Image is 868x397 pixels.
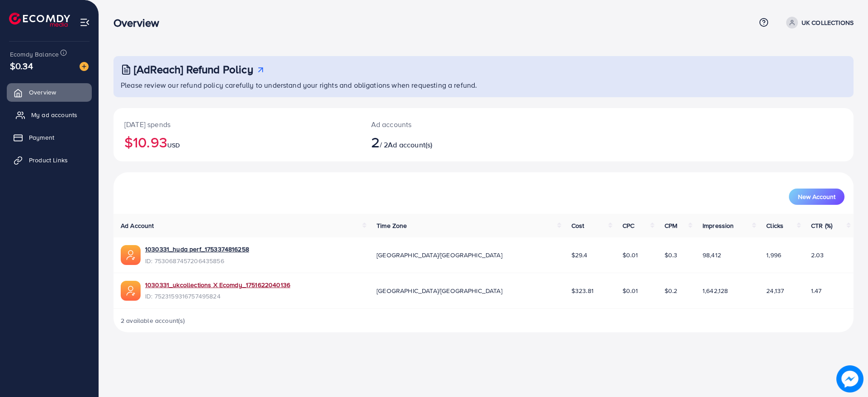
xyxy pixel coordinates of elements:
a: My ad accounts [7,106,92,124]
h3: Overview [113,16,166,29]
a: 1030331_huda perf_1753374816258 [145,245,249,254]
h2: $10.93 [124,133,349,151]
img: menu [80,17,90,28]
img: image [836,365,863,392]
span: Ad account(s) [388,140,432,150]
img: logo [9,13,70,27]
span: Cost [571,221,585,230]
span: Product Links [29,156,68,165]
span: Clicks [766,221,783,230]
h2: / 2 [371,133,534,151]
span: CPM [665,221,677,230]
span: 1.47 [811,286,822,295]
img: image [80,62,89,71]
p: UK COLLECTIONS [802,17,854,28]
span: $0.34 [10,59,33,72]
p: [DATE] spends [124,119,349,130]
h3: [AdReach] Refund Policy [134,63,253,76]
span: ID: 7523159316757495824 [145,292,290,301]
span: Time Zone [377,221,407,230]
span: $0.01 [623,250,638,260]
button: New Account [789,189,844,205]
span: $323.81 [571,286,594,295]
span: $29.4 [571,250,588,260]
span: 1,642,128 [703,286,728,295]
a: 1030331_ukcollections X Ecomdy_1751622040136 [145,280,290,289]
span: ID: 7530687457206435856 [145,256,249,265]
span: Payment [29,133,54,142]
span: 24,137 [766,286,784,295]
a: Overview [7,83,92,101]
span: [GEOGRAPHIC_DATA]/[GEOGRAPHIC_DATA] [377,286,502,295]
a: Payment [7,128,92,147]
span: $0.01 [623,286,638,295]
span: Ad Account [121,221,154,230]
img: ic-ads-acc.e4c84228.svg [121,281,141,301]
span: Overview [29,88,56,97]
a: UK COLLECTIONS [783,17,854,28]
span: $0.2 [665,286,678,295]
span: New Account [798,194,835,200]
span: 2.03 [811,250,824,260]
span: 1,996 [766,250,781,260]
span: 2 available account(s) [121,316,185,325]
span: [GEOGRAPHIC_DATA]/[GEOGRAPHIC_DATA] [377,250,502,260]
span: CPC [623,221,634,230]
span: 2 [371,132,380,152]
span: My ad accounts [31,110,77,119]
img: ic-ads-acc.e4c84228.svg [121,245,141,265]
a: Product Links [7,151,92,169]
span: $0.3 [665,250,678,260]
span: Impression [703,221,734,230]
span: USD [167,141,180,150]
span: 98,412 [703,250,721,260]
p: Ad accounts [371,119,534,130]
p: Please review our refund policy carefully to understand your rights and obligations when requesti... [121,80,848,90]
span: CTR (%) [811,221,832,230]
span: Ecomdy Balance [10,50,59,59]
